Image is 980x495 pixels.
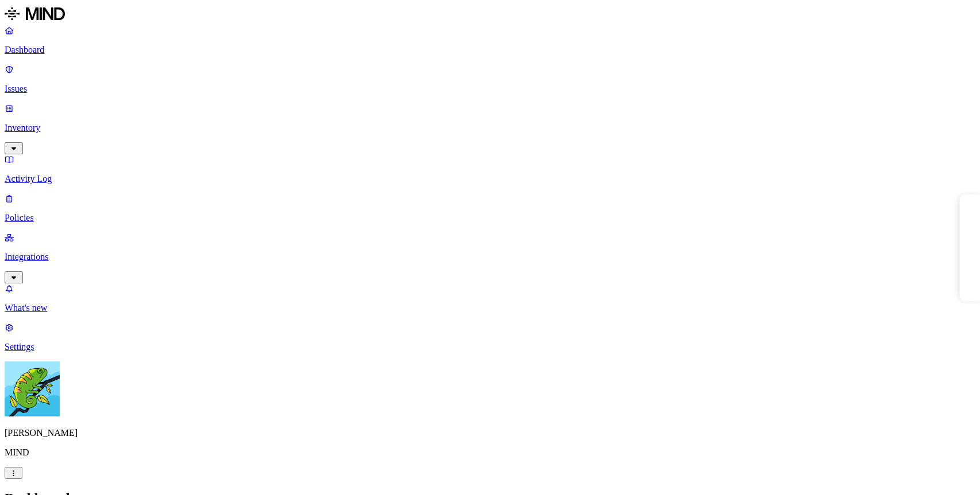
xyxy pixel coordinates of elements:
[5,5,975,25] a: MIND
[5,123,975,133] p: Inventory
[5,342,975,352] p: Settings
[5,25,975,55] a: Dashboard
[5,154,975,184] a: Activity Log
[5,103,975,153] a: Inventory
[5,193,975,223] a: Policies
[5,213,975,223] p: Policies
[5,84,975,94] p: Issues
[5,447,975,458] p: MIND
[5,232,975,282] a: Integrations
[5,303,975,313] p: What's new
[5,45,975,55] p: Dashboard
[5,64,975,94] a: Issues
[5,283,975,313] a: What's new
[5,5,65,23] img: MIND
[5,361,60,416] img: Yuval Meshorer
[5,322,975,352] a: Settings
[5,252,975,262] p: Integrations
[5,174,975,184] p: Activity Log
